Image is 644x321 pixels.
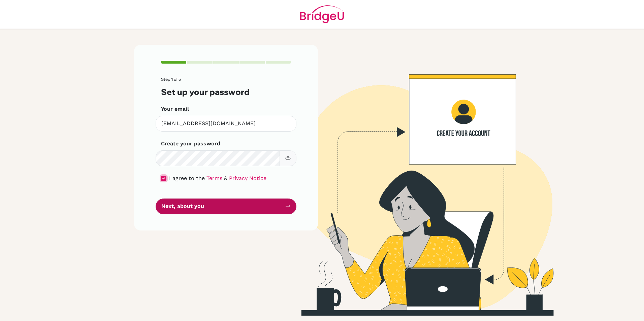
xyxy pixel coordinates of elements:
label: Your email [161,105,189,113]
span: Step 1 of 5 [161,77,181,82]
img: Create your account [226,45,610,316]
span: I agree to the [169,175,205,181]
button: Next, about you [156,199,296,214]
label: Create your password [161,140,220,148]
a: Privacy Notice [229,175,266,181]
h3: Set up your password [161,87,291,97]
a: Terms [206,175,222,181]
span: & [224,175,227,181]
input: Insert your email* [156,116,296,132]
